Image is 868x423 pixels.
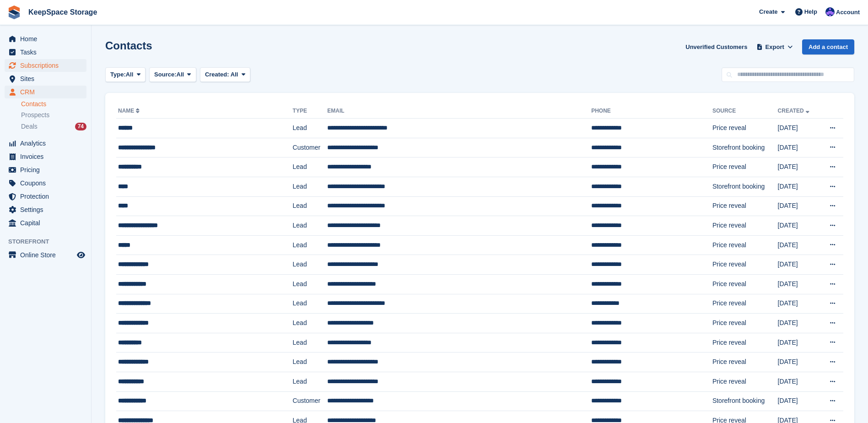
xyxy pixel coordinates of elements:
[177,70,184,79] span: All
[778,177,819,196] td: [DATE]
[327,104,591,119] th: Email
[778,255,819,275] td: [DATE]
[682,39,751,54] a: Unverified Customers
[712,196,778,216] td: Price reveal
[766,43,784,52] span: Export
[293,196,328,216] td: Lead
[778,196,819,216] td: [DATE]
[778,108,811,114] a: Created
[712,235,778,255] td: Price reveal
[293,372,328,391] td: Lead
[231,71,238,78] span: All
[20,217,75,229] span: Capital
[825,7,835,16] img: Chloe Clark
[75,249,86,260] a: Preview store
[20,203,75,216] span: Settings
[778,294,819,314] td: [DATE]
[105,67,146,82] button: Type: All
[20,59,75,72] span: Subscriptions
[21,110,86,120] a: Prospects
[712,104,778,119] th: Source
[21,100,86,108] a: Contacts
[759,7,777,16] span: Create
[20,72,75,85] span: Sites
[712,138,778,157] td: Storefront booking
[75,123,86,130] div: 74
[149,67,196,82] button: Source: All
[778,235,819,255] td: [DATE]
[293,314,328,333] td: Lead
[712,391,778,411] td: Storefront booking
[20,33,75,45] span: Home
[778,333,819,352] td: [DATE]
[293,216,328,236] td: Lead
[20,190,75,203] span: Protection
[712,177,778,196] td: Storefront booking
[5,249,86,261] a: menu
[293,255,328,275] td: Lead
[293,157,328,177] td: Lead
[778,274,819,294] td: [DATE]
[836,8,860,17] span: Account
[778,372,819,391] td: [DATE]
[755,39,795,54] button: Export
[20,137,75,150] span: Analytics
[293,119,328,138] td: Lead
[5,33,86,45] a: menu
[293,104,328,119] th: Type
[712,352,778,372] td: Price reveal
[20,46,75,59] span: Tasks
[21,122,38,131] span: Deals
[778,119,819,138] td: [DATE]
[7,5,21,19] img: stora-icon-8386f47178a22dfd0bd8f6a31ec36ba5ce8667c1dd55bd0f319d3a0aa187defe.svg
[110,70,126,79] span: Type:
[712,157,778,177] td: Price reveal
[154,70,176,79] span: Source:
[712,372,778,391] td: Price reveal
[205,71,229,78] span: Created:
[778,138,819,157] td: [DATE]
[5,203,86,216] a: menu
[21,111,49,119] span: Prospects
[5,177,86,190] a: menu
[778,391,819,411] td: [DATE]
[293,274,328,294] td: Lead
[712,333,778,352] td: Price reveal
[778,314,819,333] td: [DATE]
[20,163,75,176] span: Pricing
[293,333,328,352] td: Lead
[293,294,328,314] td: Lead
[293,138,328,157] td: Customer
[20,249,75,261] span: Online Store
[21,122,86,131] a: Deals 74
[5,217,86,229] a: menu
[200,67,250,82] button: Created: All
[712,216,778,236] td: Price reveal
[5,190,86,203] a: menu
[712,294,778,314] td: Price reveal
[804,7,817,16] span: Help
[293,177,328,196] td: Lead
[712,314,778,333] td: Price reveal
[293,235,328,255] td: Lead
[5,150,86,163] a: menu
[25,5,101,20] a: KeepSpace Storage
[778,157,819,177] td: [DATE]
[778,216,819,236] td: [DATE]
[118,108,141,114] a: Name
[293,352,328,372] td: Lead
[802,39,854,54] a: Add a contact
[5,59,86,72] a: menu
[5,163,86,176] a: menu
[8,237,91,246] span: Storefront
[20,177,75,190] span: Coupons
[20,86,75,98] span: CRM
[591,104,712,119] th: Phone
[5,72,86,85] a: menu
[5,86,86,98] a: menu
[20,150,75,163] span: Invoices
[712,274,778,294] td: Price reveal
[778,352,819,372] td: [DATE]
[105,39,152,52] h1: Contacts
[126,70,134,79] span: All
